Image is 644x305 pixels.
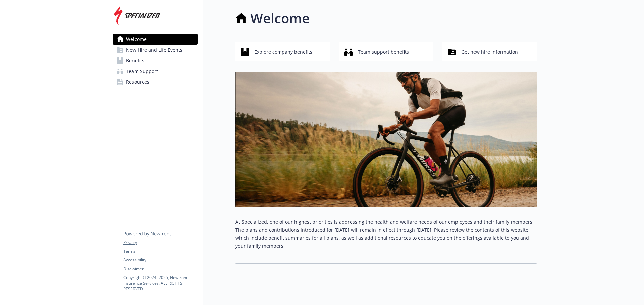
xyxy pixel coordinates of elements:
[235,72,537,207] img: overview page banner
[123,248,197,254] a: Terms
[126,45,182,55] span: New Hire and Life Events
[113,77,198,87] a: Resources
[113,66,198,77] a: Team Support
[126,77,149,87] span: Resources
[126,66,158,77] span: Team Support
[254,46,312,58] span: Explore company benefits
[235,218,537,250] p: At Specialized, one of our highest priorities is addressing the health and welfare needs of our e...
[235,42,330,61] button: Explore company benefits
[461,46,518,58] span: Get new hire information
[358,46,409,58] span: Team support benefits
[123,266,197,272] a: Disclaimer
[113,55,198,66] a: Benefits
[123,275,197,292] p: Copyright © 2024 - 2025 , Newfront Insurance Services, ALL RIGHTS RESERVED
[250,8,310,28] h1: Welcome
[123,240,197,246] a: Privacy
[113,34,198,45] a: Welcome
[126,55,144,66] span: Benefits
[126,34,147,45] span: Welcome
[339,42,433,61] button: Team support benefits
[123,257,197,263] a: Accessibility
[442,42,537,61] button: Get new hire information
[113,45,198,55] a: New Hire and Life Events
